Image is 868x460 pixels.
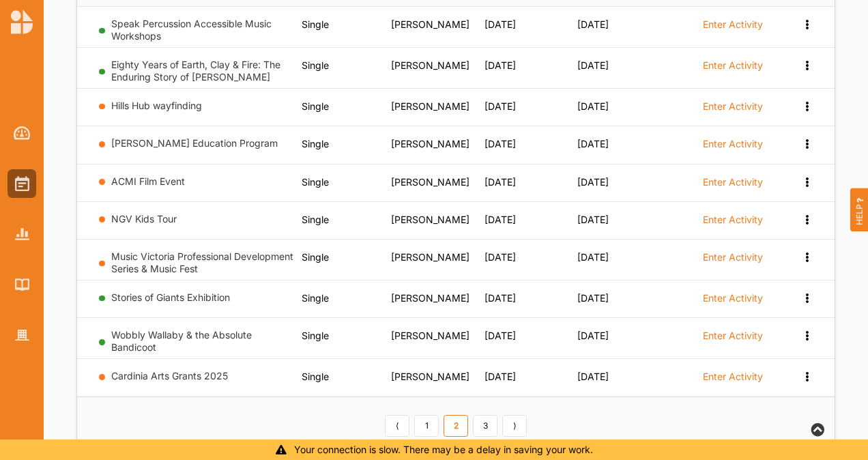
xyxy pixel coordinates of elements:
[577,214,609,225] span: [DATE]
[414,415,439,437] a: 1
[3,443,865,457] div: Your connection is slow. There may be a delay in saving your work.
[302,18,329,30] span: Single
[111,370,228,382] a: Cardinia Arts Grants 2025
[484,59,516,71] span: [DATE]
[577,59,609,71] span: [DATE]
[473,415,497,437] a: 3
[703,100,763,120] a: Enter Activity
[8,119,36,147] a: Dashboard
[391,59,469,71] span: [PERSON_NAME]
[502,415,527,437] a: Next item
[302,330,329,341] span: Single
[484,18,516,30] span: [DATE]
[15,278,29,290] img: Library
[302,59,329,71] span: Single
[302,100,329,112] span: Single
[302,138,329,149] span: Single
[111,18,272,42] a: Speak Percussion Accessible Music Workshops
[703,370,763,390] a: Enter Activity
[484,100,516,112] span: [DATE]
[703,251,763,263] label: Enter Activity
[484,176,516,188] span: [DATE]
[8,169,36,198] a: Activities
[703,250,763,271] a: Enter Activity
[11,10,33,34] img: logo
[577,292,609,304] span: [DATE]
[111,329,252,353] a: Wobbly Wallaby & the Absolute Bandicoot
[15,330,29,341] img: Organisation
[15,228,29,240] img: Reports
[444,415,468,437] a: 2
[577,18,609,30] span: [DATE]
[302,176,329,188] span: Single
[111,59,280,83] a: Eighty Years of Earth, Clay & Fire: The Enduring Story of [PERSON_NAME]
[484,371,516,382] span: [DATE]
[391,176,469,188] span: [PERSON_NAME]
[703,175,763,196] a: Enter Activity
[577,138,609,149] span: [DATE]
[484,292,516,304] span: [DATE]
[383,414,530,437] div: Pagination Navigation
[703,371,763,383] label: Enter Activity
[111,100,202,111] a: Hills Hub wayfinding
[391,138,469,149] span: [PERSON_NAME]
[385,415,409,437] a: Previous item
[302,251,329,263] span: Single
[703,18,763,31] label: Enter Activity
[391,371,469,382] span: [PERSON_NAME]
[703,214,763,226] label: Enter Activity
[703,137,763,158] a: Enter Activity
[391,18,469,30] span: [PERSON_NAME]
[484,251,516,263] span: [DATE]
[391,330,469,341] span: [PERSON_NAME]
[302,292,329,304] span: Single
[8,270,36,299] a: Library
[577,371,609,382] span: [DATE]
[703,59,763,79] a: Enter Activity
[703,291,763,312] a: Enter Activity
[577,330,609,341] span: [DATE]
[111,250,293,274] a: Music Victoria Professional Development Series & Music Fest
[484,138,516,149] span: [DATE]
[703,100,763,113] label: Enter Activity
[577,176,609,188] span: [DATE]
[391,292,469,304] span: [PERSON_NAME]
[391,214,469,225] span: [PERSON_NAME]
[703,176,763,188] label: Enter Activity
[703,18,763,38] a: Enter Activity
[703,213,763,233] a: Enter Activity
[703,59,763,72] label: Enter Activity
[484,214,516,225] span: [DATE]
[111,137,278,149] a: [PERSON_NAME] Education Program
[111,291,230,303] a: Stories of Giants Exhibition
[111,213,177,225] a: NGV Kids Tour
[391,251,469,263] span: [PERSON_NAME]
[703,330,763,342] label: Enter Activity
[391,100,469,112] span: [PERSON_NAME]
[484,330,516,341] span: [DATE]
[703,329,763,349] a: Enter Activity
[8,220,36,248] a: Reports
[703,292,763,304] label: Enter Activity
[14,126,31,140] img: Dashboard
[302,214,329,225] span: Single
[577,100,609,112] span: [DATE]
[577,251,609,263] span: [DATE]
[8,321,36,349] a: Organisation
[15,176,29,191] img: Activities
[111,175,185,187] a: ACMI Film Event
[302,371,329,382] span: Single
[703,138,763,150] label: Enter Activity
